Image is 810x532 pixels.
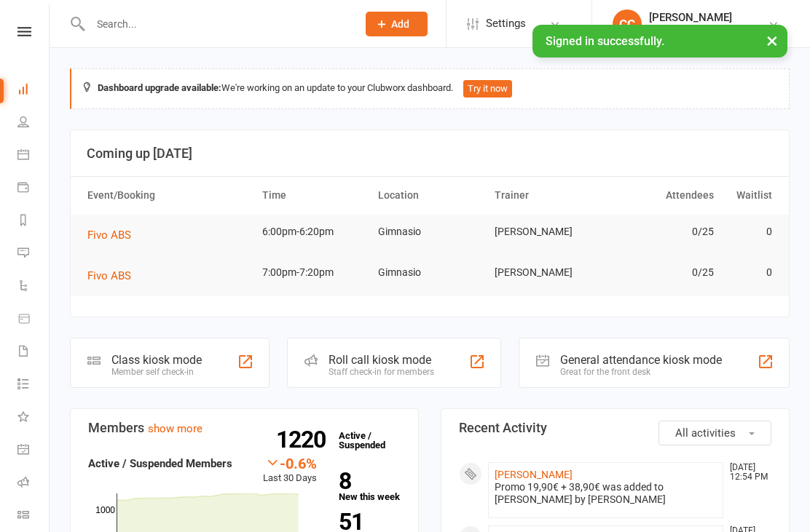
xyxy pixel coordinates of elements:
h3: Recent Activity [459,421,771,435]
a: Product Sales [17,303,50,336]
div: Great for the front desk [560,367,722,377]
td: 6:00pm-6:20pm [256,215,372,249]
th: Trainer [488,177,605,214]
button: All activities [658,421,771,445]
th: Time [256,177,372,214]
td: 0/25 [604,215,720,249]
td: 0 [720,255,779,290]
button: Fivo ABS [87,267,141,285]
a: 1220Active / Suspended [331,420,396,461]
a: show more [148,422,202,435]
td: [PERSON_NAME] [488,215,605,249]
strong: Dashboard upgrade available: [98,82,221,93]
div: Fivo Gimnasio 24 horas [649,24,755,37]
a: [PERSON_NAME] [495,469,573,480]
time: [DATE] 12:54 PM [723,463,771,482]
a: People [17,107,50,140]
span: Add [391,18,409,30]
a: Roll call kiosk mode [17,467,50,500]
a: General attendance kiosk mode [17,434,50,467]
span: Signed in successfully. [546,34,664,48]
th: Attendees [604,177,720,214]
div: Staff check-in for members [329,367,434,377]
div: [PERSON_NAME] [649,11,755,24]
td: 7:00pm-7:20pm [256,255,372,290]
input: Search... [86,14,347,34]
td: 0 [720,215,779,249]
div: CC [613,9,642,39]
strong: Active / Suspended Members [88,457,232,470]
div: -0.6% [263,455,317,471]
td: 0/25 [604,255,720,290]
td: Gimnasio [371,255,488,290]
span: Settings [486,7,526,40]
a: Payments [17,172,50,205]
button: Fivo ABS [87,226,141,244]
th: Waitlist [720,177,779,214]
td: Gimnasio [371,215,488,249]
a: What's New [17,402,50,434]
th: Location [371,177,488,214]
a: Calendar [17,140,50,172]
h3: Members [88,421,401,435]
a: Reports [17,205,50,238]
div: Member self check-in [111,367,202,377]
div: Last 30 Days [263,455,317,486]
strong: 8 [339,470,395,492]
div: We're working on an update to your Clubworx dashboard. [70,68,790,109]
button: × [759,25,785,56]
div: Roll call kiosk mode [329,353,434,367]
h3: Coming up [DATE] [87,146,773,161]
a: Dashboard [17,74,50,107]
button: Add [366,12,428,36]
strong: 1220 [276,429,331,450]
td: [PERSON_NAME] [488,255,605,290]
div: Promo 19,90€ + 38,90€ was added to [PERSON_NAME] by [PERSON_NAME] [495,481,717,506]
span: All activities [675,426,736,440]
span: Fivo ABS [87,229,131,242]
button: Try it now [463,80,512,98]
span: Fivo ABS [87,269,131,282]
th: Event/Booking [81,177,256,214]
a: 8New this week [339,470,401,501]
div: Class kiosk mode [111,353,202,367]
div: General attendance kiosk mode [560,353,722,367]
